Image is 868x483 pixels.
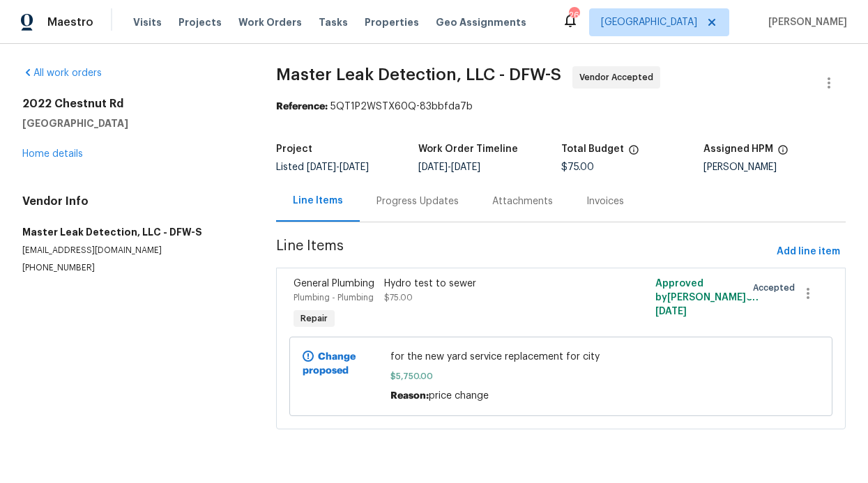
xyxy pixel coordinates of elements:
[307,162,369,172] span: -
[390,350,732,364] span: for the new yard service replacement for city
[492,194,553,208] div: Attachments
[293,194,343,208] div: Line Items
[276,100,846,114] div: 5QT1P2WSTX60Q-83bbfda7b
[303,352,356,376] b: Change proposed
[178,15,222,29] span: Projects
[703,162,846,172] div: [PERSON_NAME]
[22,149,83,159] a: Home details
[22,194,243,208] h4: Vendor Info
[601,15,697,29] span: [GEOGRAPHIC_DATA]
[276,102,328,112] b: Reference:
[22,245,243,256] p: [EMAIL_ADDRESS][DOMAIN_NAME]
[22,68,102,78] a: All work orders
[276,144,312,154] h5: Project
[418,162,480,172] span: -
[22,225,243,239] h5: Master Leak Detection, LLC - DFW-S
[47,15,93,29] span: Maestro
[586,194,624,208] div: Invoices
[22,97,243,111] h2: 2022 Chestnut Rd
[771,239,846,265] button: Add line item
[238,15,302,29] span: Work Orders
[429,391,489,401] span: price change
[133,15,162,29] span: Visits
[22,262,243,274] p: [PHONE_NUMBER]
[418,144,518,154] h5: Work Order Timeline
[390,369,732,383] span: $5,750.00
[436,15,526,29] span: Geo Assignments
[579,70,659,84] span: Vendor Accepted
[451,162,480,172] span: [DATE]
[763,15,847,29] span: [PERSON_NAME]
[276,162,369,172] span: Listed
[376,194,459,208] div: Progress Updates
[655,279,759,316] span: Approved by [PERSON_NAME] on
[561,162,594,172] span: $75.00
[340,162,369,172] span: [DATE]
[390,391,429,401] span: Reason:
[319,17,348,27] span: Tasks
[276,239,771,265] span: Line Items
[777,144,789,162] span: The hpm assigned to this work order.
[365,15,419,29] span: Properties
[384,277,602,291] div: Hydro test to sewer
[22,116,243,130] h5: [GEOGRAPHIC_DATA]
[569,8,579,22] div: 26
[628,144,639,162] span: The total cost of line items that have been proposed by Opendoor. This sum includes line items th...
[294,293,374,302] span: Plumbing - Plumbing
[384,293,413,302] span: $75.00
[276,66,561,83] span: Master Leak Detection, LLC - DFW-S
[703,144,773,154] h5: Assigned HPM
[295,312,333,325] span: Repair
[655,307,687,316] span: [DATE]
[753,281,800,295] span: Accepted
[307,162,336,172] span: [DATE]
[294,279,374,289] span: General Plumbing
[777,243,840,261] span: Add line item
[561,144,624,154] h5: Total Budget
[418,162,448,172] span: [DATE]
